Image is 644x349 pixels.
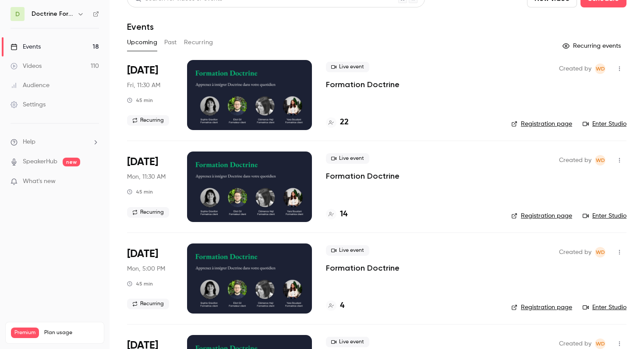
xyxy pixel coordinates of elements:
[127,280,153,287] div: 45 min
[63,158,80,166] span: new
[127,247,158,261] span: [DATE]
[326,79,400,90] a: Formation Doctrine
[11,100,46,109] div: Settings
[340,300,344,312] h4: 4
[340,208,347,220] h4: 14
[127,152,173,222] div: Oct 13 Mon, 11:30 AM (Europe/Paris)
[11,42,41,51] div: Events
[127,188,153,195] div: 45 min
[127,243,173,314] div: Oct 13 Mon, 5:00 PM (Europe/Paris)
[326,153,369,164] span: Live event
[23,157,57,166] a: SpeakerHub
[595,63,605,74] span: Webinar Doctrine
[511,212,572,220] a: Registration page
[326,263,400,273] a: Formation Doctrine
[11,62,42,71] div: Videos
[127,173,166,181] span: Mon, 11:30 AM
[184,35,213,49] button: Recurring
[127,97,153,104] div: 45 min
[326,171,400,181] a: Formation Doctrine
[127,81,160,90] span: Fri, 11:30 AM
[559,63,591,74] span: Created by
[164,35,177,49] button: Past
[559,338,591,349] span: Created by
[595,247,605,257] span: Webinar Doctrine
[127,207,169,218] span: Recurring
[595,155,605,166] span: Webinar Doctrine
[127,264,165,273] span: Mon, 5:00 PM
[88,178,99,186] iframe: Noticeable Trigger
[326,208,347,220] a: 14
[583,212,626,220] a: Enter Studio
[326,245,369,256] span: Live event
[559,247,591,257] span: Created by
[340,116,349,128] h4: 22
[326,62,369,72] span: Live event
[11,137,99,147] li: help-dropdown-opener
[326,116,349,128] a: 22
[127,63,158,78] span: [DATE]
[596,338,605,349] span: WD
[127,60,173,130] div: Oct 10 Fri, 11:30 AM (Europe/Paris)
[596,247,605,257] span: WD
[511,303,572,312] a: Registration page
[127,155,158,169] span: [DATE]
[127,299,169,309] span: Recurring
[11,328,39,338] span: Premium
[583,120,626,128] a: Enter Studio
[32,10,74,18] h6: Doctrine Formation Avocats
[44,329,99,336] span: Plan usage
[127,115,169,126] span: Recurring
[559,155,591,166] span: Created by
[595,338,605,349] span: Webinar Doctrine
[596,63,605,74] span: WD
[559,39,626,53] button: Recurring events
[326,337,369,347] span: Live event
[15,10,20,19] span: D
[11,81,50,90] div: Audience
[127,21,154,32] h1: Events
[583,303,626,312] a: Enter Studio
[23,137,35,147] span: Help
[127,35,157,49] button: Upcoming
[511,120,572,128] a: Registration page
[326,300,344,312] a: 4
[23,177,56,186] span: What's new
[596,155,605,166] span: WD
